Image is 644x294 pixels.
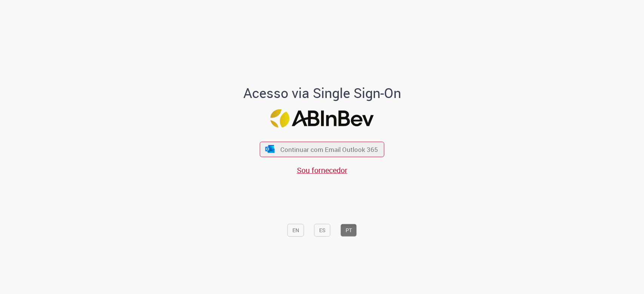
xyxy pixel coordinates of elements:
h1: Acesso via Single Sign-On [217,85,427,100]
button: PT [341,224,357,237]
a: Sou fornecedor [297,165,347,175]
button: EN [287,224,304,237]
img: Logo ABInBev [271,109,374,128]
img: ícone Azure/Microsoft 360 [264,145,275,153]
span: Continuar com Email Outlook 365 [280,145,378,154]
button: ES [314,224,330,237]
button: ícone Azure/Microsoft 360 Continuar com Email Outlook 365 [260,142,384,157]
